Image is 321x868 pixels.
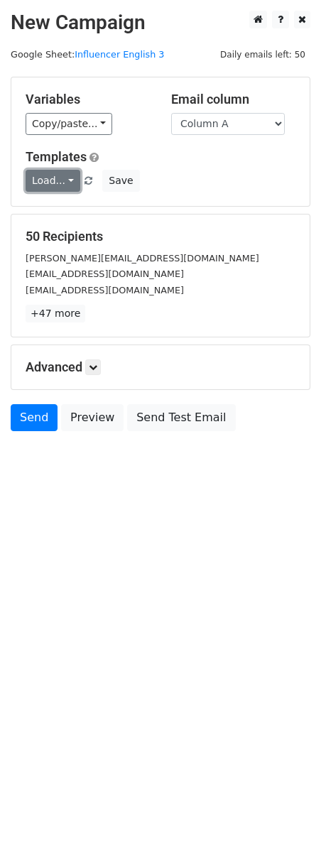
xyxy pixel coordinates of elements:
[26,268,184,279] small: [EMAIL_ADDRESS][DOMAIN_NAME]
[11,404,58,431] a: Send
[26,170,80,192] a: Load...
[26,92,150,107] h5: Variables
[26,113,112,135] a: Copy/paste...
[26,359,295,375] h5: Advanced
[26,253,259,264] small: [PERSON_NAME][EMAIL_ADDRESS][DOMAIN_NAME]
[171,92,295,107] h5: Email column
[250,800,321,868] iframe: Chat Widget
[250,800,321,868] div: Chatt-widget
[102,170,139,192] button: Save
[215,49,310,60] a: Daily emails left: 50
[26,149,87,164] a: Templates
[26,285,184,295] small: [EMAIL_ADDRESS][DOMAIN_NAME]
[11,11,310,35] h2: New Campaign
[215,47,310,63] span: Daily emails left: 50
[61,404,124,431] a: Preview
[26,229,295,244] h5: 50 Recipients
[11,49,164,60] small: Google Sheet:
[75,49,164,60] a: Influencer English 3
[26,305,85,322] a: +47 more
[127,404,235,431] a: Send Test Email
